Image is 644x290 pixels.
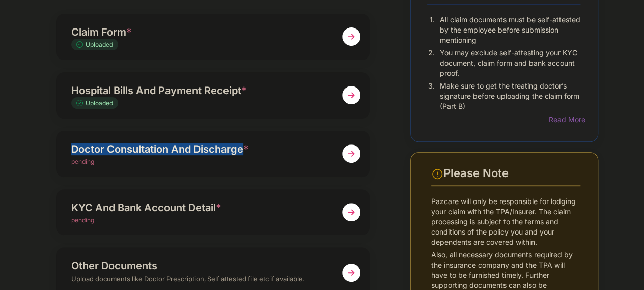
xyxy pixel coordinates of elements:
span: Uploaded [86,99,113,107]
img: svg+xml;base64,PHN2ZyBpZD0iTmV4dCIgeG1sbnM9Imh0dHA6Ly93d3cudzMub3JnLzIwMDAvc3ZnIiB3aWR0aD0iMzYiIG... [342,27,360,46]
div: Hospital Bills And Payment Receipt [71,82,330,99]
span: pending [71,216,94,224]
p: 1. [430,15,435,45]
p: Make sure to get the treating doctor’s signature before uploading the claim form (Part B) [440,81,580,111]
div: Doctor Consultation And Discharge [71,141,330,157]
img: svg+xml;base64,PHN2ZyBpZD0iTmV4dCIgeG1sbnM9Imh0dHA6Ly93d3cudzMub3JnLzIwMDAvc3ZnIiB3aWR0aD0iMzYiIG... [342,144,360,163]
img: svg+xml;base64,PHN2ZyBpZD0iTmV4dCIgeG1sbnM9Imh0dHA6Ly93d3cudzMub3JnLzIwMDAvc3ZnIiB3aWR0aD0iMzYiIG... [342,203,360,221]
img: svg+xml;base64,PHN2ZyB4bWxucz0iaHR0cDovL3d3dy53My5vcmcvMjAwMC9zdmciIHdpZHRoPSIxMy4zMzMiIGhlaWdodD... [76,41,86,48]
div: Upload documents like Doctor Prescription, Self attested file etc if available. [71,274,330,287]
p: 3. [428,81,435,111]
img: svg+xml;base64,PHN2ZyBpZD0iV2FybmluZ18tXzI0eDI0IiBkYXRhLW5hbWU9Ildhcm5pbmcgLSAyNHgyNCIgeG1sbnM9Im... [431,168,443,180]
span: pending [71,158,94,165]
img: svg+xml;base64,PHN2ZyBpZD0iTmV4dCIgeG1sbnM9Imh0dHA6Ly93d3cudzMub3JnLzIwMDAvc3ZnIiB3aWR0aD0iMzYiIG... [342,86,360,104]
p: 2. [428,48,435,78]
span: Uploaded [86,41,113,48]
p: Pazcare will only be responsible for lodging your claim with the TPA/Insurer. The claim processin... [431,196,580,247]
p: All claim documents must be self-attested by the employee before submission mentioning [440,15,580,45]
div: Please Note [443,166,580,180]
div: Other Documents [71,257,330,274]
p: You may exclude self-attesting your KYC document, claim form and bank account proof. [440,48,580,78]
img: svg+xml;base64,PHN2ZyBpZD0iTmV4dCIgeG1sbnM9Imh0dHA6Ly93d3cudzMub3JnLzIwMDAvc3ZnIiB3aWR0aD0iMzYiIG... [342,264,360,282]
img: svg+xml;base64,PHN2ZyB4bWxucz0iaHR0cDovL3d3dy53My5vcmcvMjAwMC9zdmciIHdpZHRoPSIxMy4zMzMiIGhlaWdodD... [76,100,86,106]
div: Claim Form [71,24,330,40]
div: Read More [548,114,580,125]
div: KYC And Bank Account Detail [71,199,330,216]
